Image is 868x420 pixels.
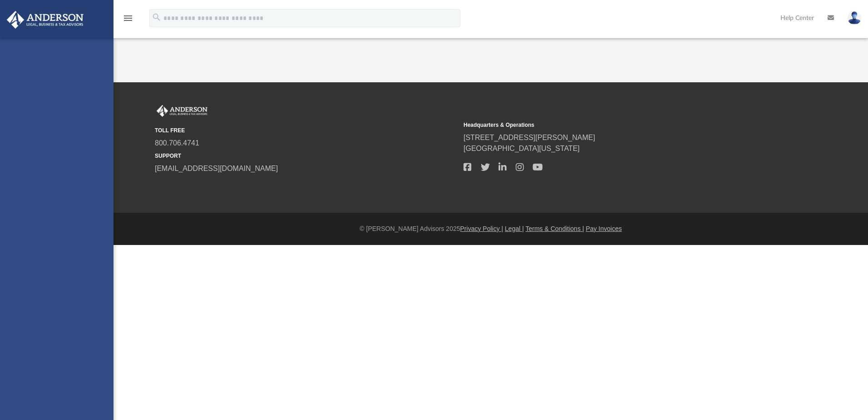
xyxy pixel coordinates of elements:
a: Terms & Conditions | [526,225,584,232]
div: © [PERSON_NAME] Advisors 2025 [113,224,868,234]
a: [STREET_ADDRESS][PERSON_NAME] [464,134,595,141]
a: [EMAIL_ADDRESS][DOMAIN_NAME] [155,165,278,172]
a: Pay Invoices [586,225,621,232]
img: Anderson Advisors Platinum Portal [4,11,86,29]
small: TOLL FREE [155,126,457,135]
small: SUPPORT [155,152,457,160]
a: Legal | [505,225,524,232]
a: 800.706.4741 [155,139,199,147]
i: menu [123,13,133,24]
img: User Pic [848,11,861,25]
small: Headquarters & Operations [464,121,766,129]
i: search [152,12,162,22]
img: Anderson Advisors Platinum Portal [155,105,209,117]
a: menu [123,17,133,24]
a: [GEOGRAPHIC_DATA][US_STATE] [464,145,580,152]
a: Privacy Policy | [460,225,503,232]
